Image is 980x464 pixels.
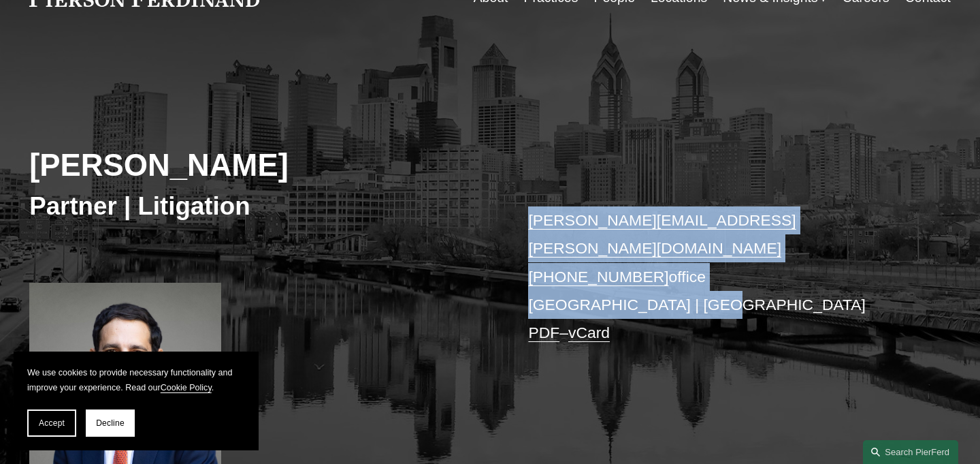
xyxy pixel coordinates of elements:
[161,383,212,392] a: Cookie Policy
[528,211,796,257] a: [PERSON_NAME][EMAIL_ADDRESS][PERSON_NAME][DOMAIN_NAME]
[86,409,135,437] button: Decline
[27,365,245,396] p: We use cookies to provide necessary functionality and improve your experience. Read our .
[528,324,559,341] a: PDF
[528,206,912,347] p: office [GEOGRAPHIC_DATA] | [GEOGRAPHIC_DATA] –
[29,147,490,185] h2: [PERSON_NAME]
[39,418,65,428] span: Accept
[27,409,76,437] button: Accept
[528,268,668,285] a: [PHONE_NUMBER]
[14,352,259,450] section: Cookie banner
[863,440,958,464] a: Search this site
[568,324,610,341] a: vCard
[96,418,125,428] span: Decline
[29,191,490,221] h3: Partner | Litigation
